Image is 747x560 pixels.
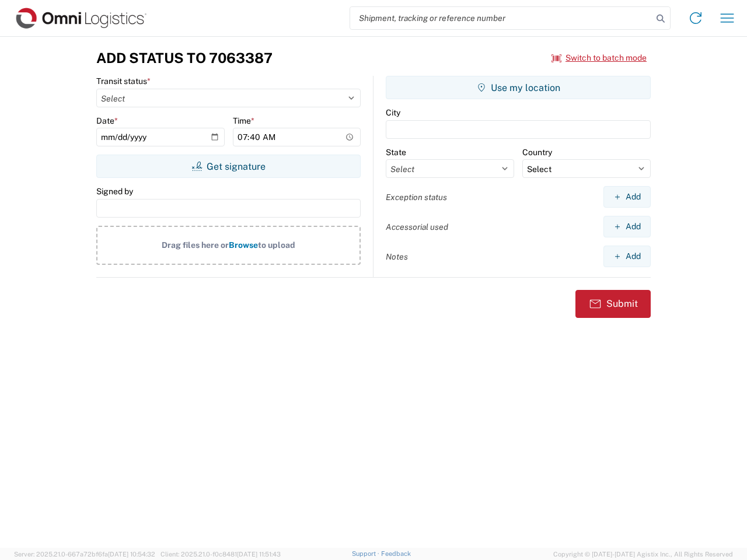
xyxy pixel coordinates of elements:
[386,107,400,118] label: City
[237,551,281,558] span: [DATE] 11:51:43
[96,186,133,197] label: Signed by
[386,251,408,262] label: Notes
[96,76,151,86] label: Transit status
[258,240,295,250] span: to upload
[551,48,647,68] button: Switch to batch mode
[386,147,406,157] label: State
[96,50,273,66] h3: Add Status to 7063387
[553,549,733,559] span: Copyright © [DATE]-[DATE] Agistix Inc., All Rights Reserved
[352,550,381,557] a: Support
[603,216,651,237] button: Add
[575,290,651,318] button: Submit
[108,551,155,558] span: [DATE] 10:54:32
[229,240,258,250] span: Browse
[386,222,448,232] label: Accessorial used
[96,155,361,178] button: Get signature
[603,246,651,267] button: Add
[381,550,411,557] a: Feedback
[386,76,651,99] button: Use my location
[233,116,254,126] label: Time
[350,7,652,29] input: Shipment, tracking or reference number
[603,186,651,208] button: Add
[160,551,281,558] span: Client: 2025.21.0-f0c8481
[386,192,447,202] label: Exception status
[96,116,118,126] label: Date
[162,240,229,250] span: Drag files here or
[14,551,155,558] span: Server: 2025.21.0-667a72bf6fa
[522,147,552,157] label: Country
